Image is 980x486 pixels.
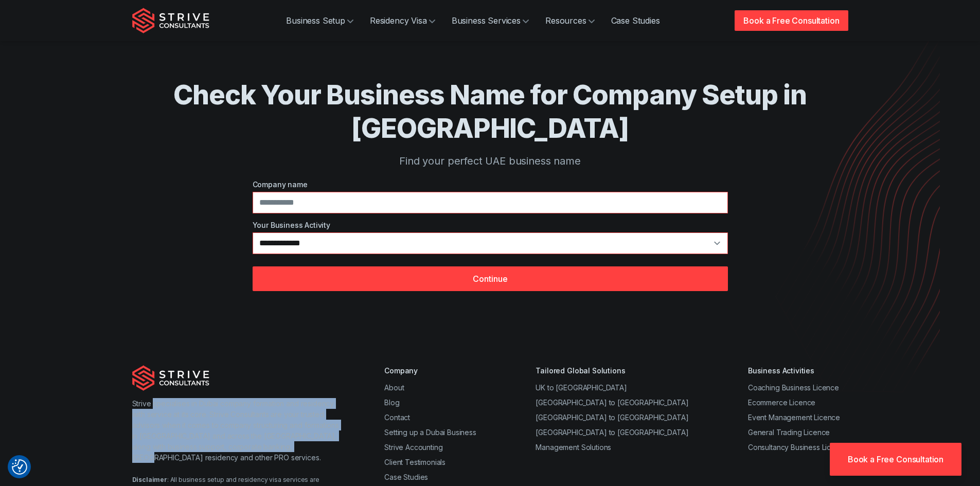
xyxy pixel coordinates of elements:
[253,266,728,291] button: Continue
[253,220,728,230] label: Your Business Activity
[132,365,209,391] img: Strive Consultants
[603,10,668,31] a: Case Studies
[384,458,446,466] a: Client Testimonials
[536,383,627,392] a: UK to [GEOGRAPHIC_DATA]
[173,153,807,169] p: Find your perfect UAE business name
[278,10,362,31] a: Business Setup
[12,459,27,475] button: Consent Preferences
[536,365,688,376] div: Tailored Global Solutions
[253,179,728,190] label: Company name
[748,365,848,376] div: Business Activities
[748,398,815,407] a: Ecommerce Licence
[12,459,27,475] img: Revisit consent button
[748,383,839,392] a: Coaching Business Licence
[132,398,344,463] p: Strive specialises in Dubai company formation and residency with service at its core. Strive Cons...
[132,476,167,483] strong: Disclaimer
[384,365,476,376] div: Company
[384,473,428,481] a: Case Studies
[132,8,209,33] img: Strive Consultants
[748,413,840,422] a: Event Management Licence
[384,443,442,452] a: Strive Accounting
[384,428,476,437] a: Setting up a Dubai Business
[537,10,603,31] a: Resources
[384,413,410,422] a: Contact
[536,398,688,407] a: [GEOGRAPHIC_DATA] to [GEOGRAPHIC_DATA]
[536,443,611,452] a: Management Solutions
[830,443,961,476] a: Book a Free Consultation
[173,78,807,145] h1: Check Your Business Name for Company Setup in [GEOGRAPHIC_DATA]
[748,428,830,437] a: General Trading Licence
[735,10,848,31] a: Book a Free Consultation
[443,10,537,31] a: Business Services
[748,443,848,452] a: Consultancy Business Licence
[536,413,688,422] a: [GEOGRAPHIC_DATA] to [GEOGRAPHIC_DATA]
[362,10,443,31] a: Residency Visa
[384,383,404,392] a: About
[536,428,688,437] a: [GEOGRAPHIC_DATA] to [GEOGRAPHIC_DATA]
[384,398,399,407] a: Blog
